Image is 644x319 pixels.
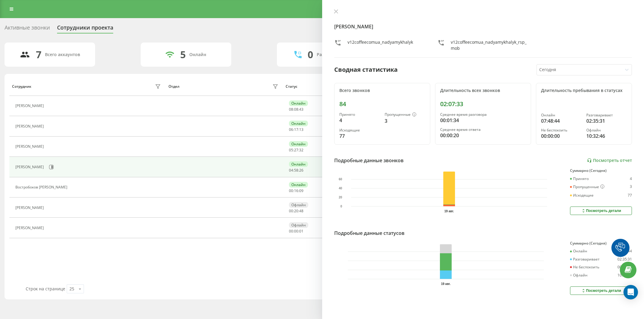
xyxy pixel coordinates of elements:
[451,39,529,51] div: v12coffeecomua_nadyamykhalyk_rsp_mob
[541,128,582,132] div: Не беспокоить
[440,132,526,139] div: 00:00:20
[339,88,425,93] div: Всего звонков
[294,188,298,193] span: 16
[581,288,621,293] div: Посмотреть детали
[289,121,308,126] div: Онлайн
[289,107,303,112] div: : :
[587,158,632,163] a: Посмотреть отчет
[12,84,31,89] div: Сотрудник
[15,165,45,169] div: [PERSON_NAME]
[570,169,632,173] div: Суммарно (Сегодня)
[586,128,627,132] div: Офлайн
[299,188,303,193] span: 09
[441,282,450,286] text: 19 авг.
[570,249,587,253] div: Онлайн
[294,208,298,213] span: 20
[15,206,45,210] div: [PERSON_NAME]
[299,229,303,234] span: 01
[581,208,621,213] div: Посмотреть детали
[289,127,293,132] span: 06
[289,100,308,106] div: Онлайн
[289,189,303,193] div: : :
[289,222,308,228] div: Офлайн
[628,193,632,197] div: 77
[36,49,41,60] div: 7
[289,128,303,132] div: : :
[294,168,298,173] span: 58
[444,210,454,213] text: 19 авг.
[317,52,350,57] div: Разговаривают
[15,226,45,230] div: [PERSON_NAME]
[15,144,45,149] div: [PERSON_NAME]
[289,148,303,152] div: : :
[5,24,50,34] div: Активные звонки
[289,168,303,172] div: : :
[617,273,632,277] div: 10:32:46
[623,285,638,299] div: Open Intercom Messenger
[26,286,65,292] span: Строк на странице
[586,113,627,117] div: Разговаривает
[339,128,380,132] div: Исходящие
[440,128,526,132] div: Среднее время ответа
[339,178,342,181] text: 60
[541,88,627,93] div: Длительность пребывания в статусах
[339,117,380,124] div: 4
[289,209,303,213] div: : :
[570,257,600,261] div: Разговаривает
[440,117,526,124] div: 00:01:34
[586,132,627,140] div: 10:32:46
[348,39,413,51] div: v12coffeecomua_nadyamykhalyk
[340,205,342,208] text: 0
[289,229,293,234] span: 00
[289,202,308,208] div: Офлайн
[289,107,293,112] span: 08
[15,104,45,108] div: [PERSON_NAME]
[299,147,303,153] span: 32
[299,208,303,213] span: 48
[630,185,632,189] div: 3
[339,196,342,199] text: 20
[541,117,582,125] div: 07:48:44
[440,112,526,117] div: Среднее время разговора
[289,182,308,188] div: Онлайн
[570,207,632,215] button: Посмотреть детали
[289,168,293,173] span: 04
[339,112,380,117] div: Принято
[69,286,74,292] div: 25
[180,49,186,60] div: 5
[334,229,405,237] div: Подробные данные статусов
[299,107,303,112] span: 43
[570,193,594,197] div: Исходящие
[339,187,342,190] text: 40
[334,65,398,74] div: Сводная статистика
[334,157,404,164] div: Подробные данные звонков
[299,127,303,132] span: 13
[289,188,293,193] span: 00
[294,229,298,234] span: 00
[294,127,298,132] span: 17
[570,273,588,277] div: Офлайн
[617,257,632,261] div: 02:35:31
[15,124,45,128] div: [PERSON_NAME]
[586,117,627,125] div: 02:35:31
[440,88,526,93] div: Длительность всех звонков
[570,185,604,189] div: Пропущенные
[299,168,303,173] span: 26
[168,84,179,89] div: Отдел
[189,52,206,57] div: Онлайн
[339,100,425,108] div: 84
[289,141,308,147] div: Онлайн
[289,208,293,213] span: 00
[289,229,303,233] div: : :
[440,100,526,108] div: 02:07:33
[541,113,582,117] div: Онлайн
[570,286,632,295] button: Посмотреть детали
[15,185,69,189] div: Востробоков [PERSON_NAME]
[286,84,297,89] div: Статус
[570,265,599,269] div: Не беспокоить
[570,241,632,245] div: Суммарно (Сегодня)
[385,112,425,117] div: Пропущенные
[45,52,80,57] div: Всего аккаунтов
[289,161,308,167] div: Онлайн
[570,177,589,181] div: Принято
